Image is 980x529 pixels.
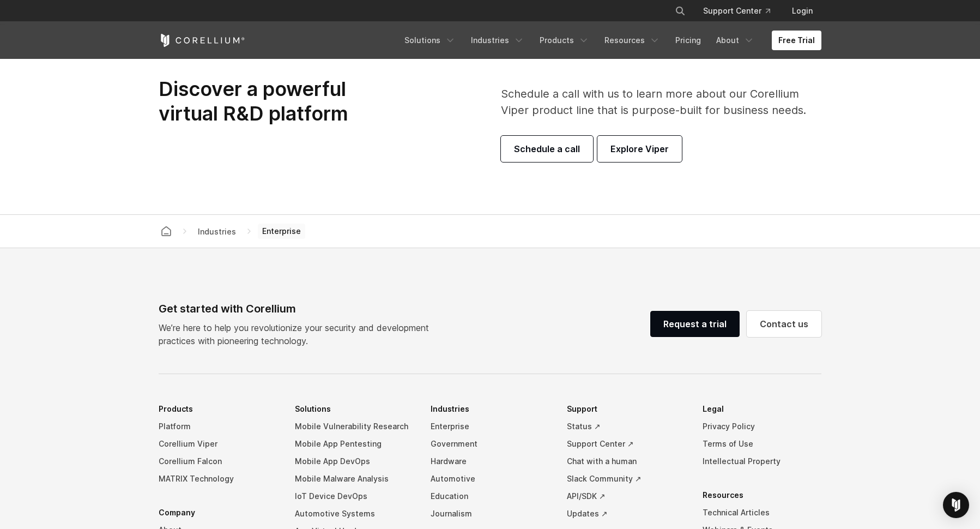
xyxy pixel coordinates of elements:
a: Support Center ↗ [567,435,686,453]
a: Mobile App DevOps [295,453,414,470]
span: Schedule a call [514,142,580,155]
span: Enterprise [258,224,305,239]
div: Open Intercom Messenger [943,492,969,518]
div: Navigation Menu [398,31,821,50]
a: Request a trial [650,311,740,337]
a: IoT Device DevOps [295,488,414,505]
div: Industries [193,226,240,237]
a: Mobile Malware Analysis [295,470,414,488]
a: Journalism [431,505,549,522]
a: Intellectual Property [703,453,821,470]
a: Products [533,31,596,50]
a: Corellium home [156,224,176,239]
a: Pricing [669,31,707,50]
a: Support Center [694,1,779,21]
a: Corellium Home [159,34,245,47]
a: Terms of Use [703,435,821,453]
a: Enterprise [431,418,549,435]
a: Updates ↗ [567,505,686,522]
a: Platform [159,418,277,435]
a: Education [431,488,549,505]
a: Slack Community ↗ [567,470,686,488]
a: Industries [464,31,531,50]
p: We’re here to help you revolutionize your security and development practices with pioneering tech... [159,321,438,347]
a: Mobile App Pentesting [295,435,414,453]
h3: Discover a powerful virtual R&D platform [159,77,479,126]
a: Explore Viper [597,136,682,162]
a: Automotive [431,470,549,488]
a: Login [783,1,821,21]
a: Schedule a call [501,136,593,162]
a: Hardware [431,453,549,470]
span: Industries [193,225,240,238]
a: MATRIX Technology [159,470,277,488]
a: About [710,31,761,50]
a: Government [431,435,549,453]
a: Corellium Falcon [159,453,277,470]
a: Free Trial [772,31,821,50]
button: Search [670,1,690,21]
a: Resources [598,31,667,50]
div: Get started with Corellium [159,300,438,317]
a: Status ↗ [567,418,686,435]
div: Navigation Menu [662,1,821,21]
a: API/SDK ↗ [567,488,686,505]
a: Mobile Vulnerability Research [295,418,414,435]
a: Chat with a human [567,453,686,470]
a: Technical Articles [703,504,821,521]
p: Schedule a call with us to learn more about our Corellium Viper product line that is purpose-buil... [501,86,821,118]
a: Solutions [398,31,462,50]
a: Corellium Viper [159,435,277,453]
a: Automotive Systems [295,505,414,522]
a: Privacy Policy [703,418,821,435]
a: Contact us [747,311,821,337]
span: Explore Viper [610,142,669,155]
